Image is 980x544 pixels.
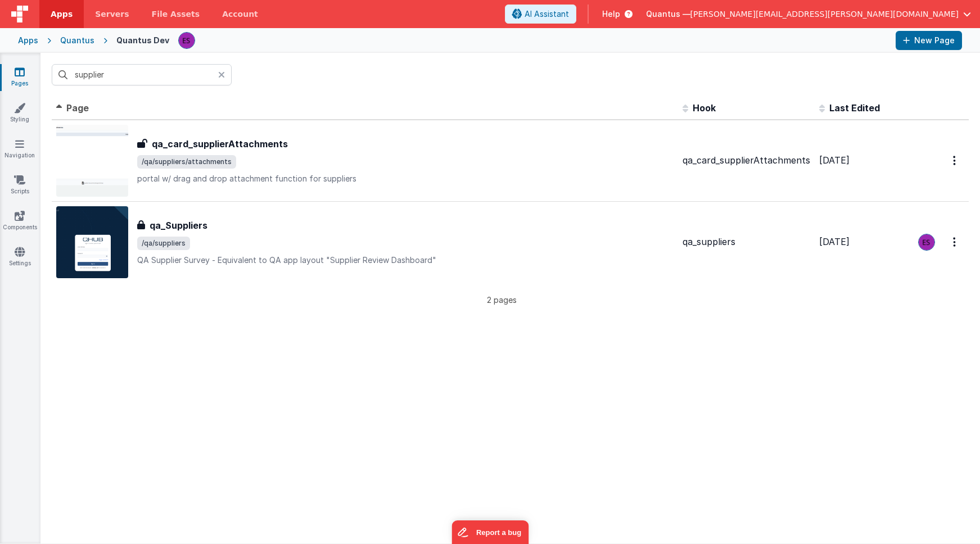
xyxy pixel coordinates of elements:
div: Quantus Dev [116,35,169,46]
span: File Assets [152,8,200,20]
input: Search pages, id's ... [52,64,232,85]
span: AI Assistant [525,8,569,20]
button: AI Assistant [505,4,576,24]
span: Last Edited [829,102,880,114]
p: QA Supplier Survey - Equivalent to QA app layout "Supplier Review Dashboard" [137,255,674,266]
p: 2 pages [52,294,952,306]
span: /qa/suppliers [137,237,190,250]
h3: qa_Suppliers [150,219,207,232]
span: Apps [51,8,73,20]
button: Options [946,149,964,172]
img: 2445f8d87038429357ee99e9bdfcd63a [919,234,934,250]
span: [DATE] [819,155,850,166]
span: Page [66,102,89,114]
p: portal w/ drag and drop attachment function for suppliers [137,173,674,184]
span: [PERSON_NAME][EMAIL_ADDRESS][PERSON_NAME][DOMAIN_NAME] [690,8,959,20]
button: New Page [896,31,962,50]
h3: qa_card_supplierAttachments [152,137,288,151]
span: Quantus — [646,8,690,20]
span: /qa/suppliers/attachments [137,155,236,169]
iframe: Marker.io feedback button [451,520,529,544]
div: Apps [18,35,38,46]
button: Options [946,230,964,253]
img: 2445f8d87038429357ee99e9bdfcd63a [179,33,195,48]
span: Hook [693,102,716,114]
div: Quantus [60,35,94,46]
div: qa_suppliers [683,235,810,248]
span: Help [602,8,620,20]
button: Quantus — [PERSON_NAME][EMAIL_ADDRESS][PERSON_NAME][DOMAIN_NAME] [646,8,971,20]
span: [DATE] [819,236,850,247]
div: qa_card_supplierAttachments [683,154,810,167]
span: Servers [95,8,129,20]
